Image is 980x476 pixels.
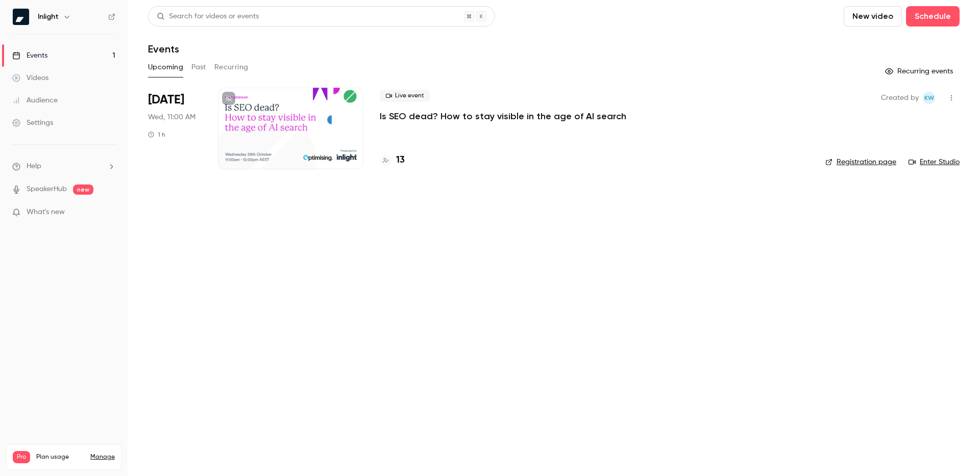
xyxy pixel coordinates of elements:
[923,92,935,104] span: Kat Walker
[924,92,934,104] span: KW
[27,207,65,218] span: What's new
[148,92,184,108] span: [DATE]
[380,110,626,122] a: Is SEO dead? How to stay visible in the age of AI search
[13,451,30,463] span: Pro
[36,453,84,461] span: Plan usage
[881,92,919,104] span: Created by
[90,453,115,461] a: Manage
[844,6,902,27] button: New video
[148,88,202,169] div: Oct 29 Wed, 11:00 AM (Australia/Melbourne)
[157,11,259,22] div: Search for videos or events
[148,43,179,55] h1: Events
[148,59,183,75] button: Upcoming
[396,153,405,167] h4: 13
[12,161,115,172] li: help-dropdown-opener
[191,59,206,75] button: Past
[12,50,47,61] div: Events
[880,63,960,80] button: Recurring events
[12,95,58,105] div: Audience
[38,12,59,22] h6: Inlight
[148,112,195,122] span: Wed, 11:00 AM
[12,73,48,83] div: Videos
[148,130,165,139] div: 1 h
[13,9,29,25] img: Inlight
[12,118,53,128] div: Settings
[380,90,430,102] span: Live event
[909,157,960,167] a: Enter Studio
[825,157,896,167] a: Registration page
[214,59,249,75] button: Recurring
[73,184,93,195] span: new
[27,184,67,195] a: SpeakerHub
[380,153,405,167] a: 13
[27,161,41,172] span: Help
[906,6,960,27] button: Schedule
